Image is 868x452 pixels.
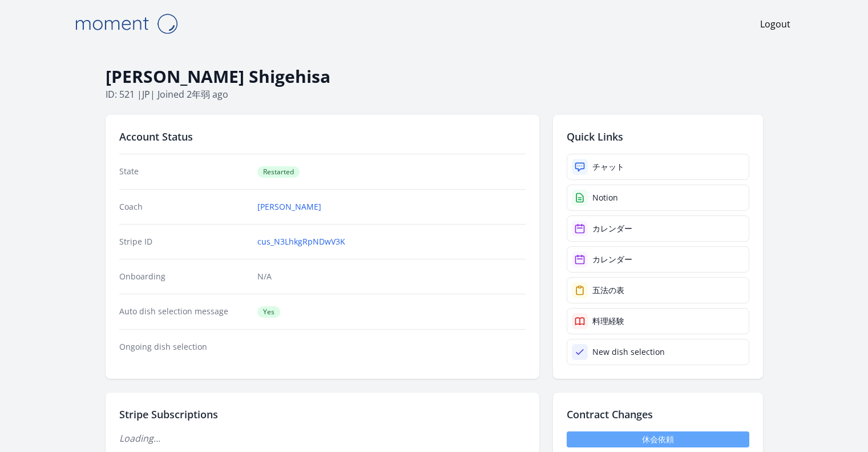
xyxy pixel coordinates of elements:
[592,315,624,327] div: 料理経験
[567,308,749,334] a: 料理経験
[142,88,150,101] span: jp
[69,9,183,38] img: Moment
[592,223,632,234] div: カレンダー
[592,192,618,203] div: Notion
[567,406,749,422] h2: Contract Changes
[257,306,280,318] span: Yes
[119,166,249,178] dt: State
[257,236,345,247] a: cus_N3LhkgRpNDwV3K
[106,87,763,101] p: ID: 521 | | Joined 2年弱 ago
[106,66,763,87] h1: [PERSON_NAME] Shigehisa
[567,339,749,365] a: New dish selection
[567,129,749,145] h2: Quick Links
[119,129,526,145] h2: Account Status
[567,215,749,242] a: カレンダー
[592,161,624,173] div: チャット
[760,17,790,31] a: Logout
[567,185,749,211] a: Notion
[119,406,526,422] h2: Stripe Subscriptions
[119,341,249,353] dt: Ongoing dish selection
[119,201,249,213] dt: Coach
[119,271,249,282] dt: Onboarding
[592,285,624,296] div: 五法の表
[592,346,665,358] div: New dish selection
[567,277,749,303] a: 五法の表
[257,271,525,282] p: N/A
[119,306,249,318] dt: Auto dish selection message
[119,236,249,247] dt: Stripe ID
[567,246,749,273] a: カレンダー
[567,431,749,447] a: 休会依頼
[592,254,632,265] div: カレンダー
[257,201,321,213] a: [PERSON_NAME]
[119,431,526,445] p: Loading...
[257,166,300,178] span: Restarted
[567,154,749,180] a: チャット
